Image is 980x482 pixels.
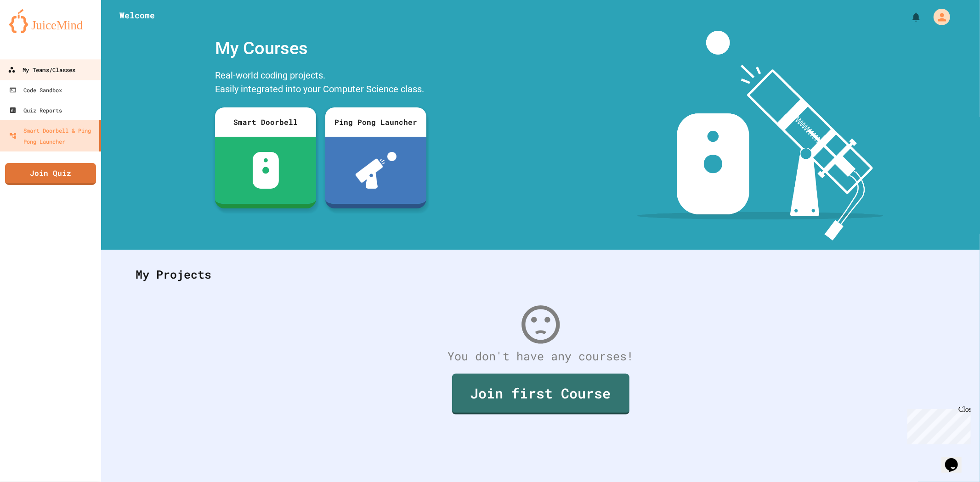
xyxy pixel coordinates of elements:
iframe: chat widget [941,445,971,473]
img: banner-image-my-projects.png [637,31,884,241]
div: Code Sandbox [9,84,62,95]
img: ppl-with-ball.png [356,152,397,189]
a: Join Quiz [5,163,96,185]
div: My Projects [126,257,955,292]
div: Smart Doorbell [215,107,316,137]
img: sdb-white.svg [253,152,279,189]
div: Chat with us now!Close [4,4,63,58]
div: My Account [924,6,952,28]
a: Join first Course [452,374,629,415]
div: Quiz Reports [9,105,62,116]
div: Real-world coding projects. Easily integrated into your Computer Science class. [210,66,431,101]
div: Ping Pong Launcher [325,107,426,137]
div: My Notifications [894,9,924,25]
div: Smart Doorbell & Ping Pong Launcher [9,125,96,147]
img: logo-orange.svg [9,9,92,33]
iframe: chat widget [904,405,971,444]
div: You don't have any courses! [126,347,955,365]
div: My Teams/Classes [8,64,75,76]
div: My Courses [210,31,431,66]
